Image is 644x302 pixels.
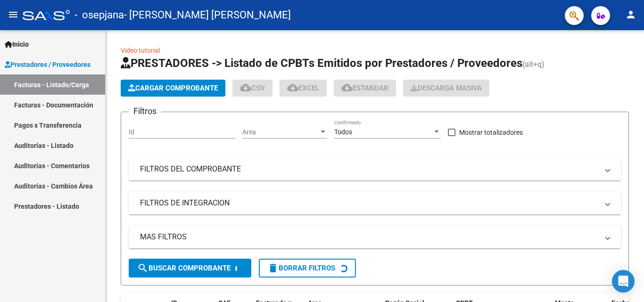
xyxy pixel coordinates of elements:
span: (alt+q) [522,60,545,69]
mat-icon: search [137,262,149,274]
span: Estandar [341,84,388,92]
button: Borrar Filtros [259,259,356,278]
button: CSV [232,80,272,97]
button: Descarga Masiva [403,80,489,97]
span: Todos [334,128,352,136]
mat-expansion-panel-header: FILTROS DE INTEGRACION [129,192,621,214]
mat-panel-title: FILTROS DE INTEGRACION [140,198,598,208]
mat-icon: menu [8,9,19,20]
span: Mostrar totalizadores [459,127,523,138]
a: Video tutorial [121,47,160,54]
button: Cargar Comprobante [121,80,225,97]
span: Descarga Masiva [411,84,482,92]
button: Buscar Comprobante [129,259,251,278]
span: EXCEL [287,84,319,92]
h3: Filtros [129,105,161,118]
mat-icon: cloud_download [287,82,298,93]
mat-panel-title: FILTROS DEL COMPROBANTE [140,164,598,174]
div: Open Intercom Messenger [612,270,635,293]
span: - [PERSON_NAME] [PERSON_NAME] [124,5,291,25]
mat-icon: delete [267,262,279,274]
span: PRESTADORES -> Listado de CPBTs Emitidos por Prestadores / Proveedores [121,57,522,70]
span: Buscar Comprobante [137,264,231,272]
span: Borrar Filtros [267,264,335,272]
span: Inicio [5,39,29,49]
mat-icon: cloud_download [240,82,251,93]
mat-icon: cloud_download [341,82,353,93]
app-download-masive: Descarga masiva de comprobantes (adjuntos) [403,80,489,97]
mat-panel-title: MAS FILTROS [140,232,598,242]
span: Cargar Comprobante [128,84,218,92]
span: Area [242,128,319,136]
mat-expansion-panel-header: FILTROS DEL COMPROBANTE [129,158,621,180]
mat-expansion-panel-header: MAS FILTROS [129,226,621,248]
button: Estandar [334,80,396,97]
button: EXCEL [280,80,327,97]
span: CSV [240,84,265,92]
mat-icon: person [625,9,636,20]
span: - osepjana [74,5,124,25]
span: Prestadores / Proveedores [5,59,91,70]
